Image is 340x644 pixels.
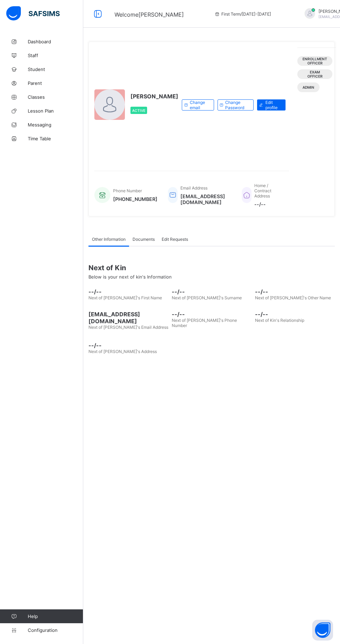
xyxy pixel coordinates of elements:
span: Next of [PERSON_NAME]'s Other Name [255,295,331,300]
span: Enrollment Officer [303,57,327,65]
span: Time Table [28,136,83,141]
span: [EMAIL_ADDRESS][DOMAIN_NAME] [180,193,231,205]
span: Next of [PERSON_NAME]'s Address [88,349,157,354]
span: Next of [PERSON_NAME]'s Phone Number [172,318,237,328]
span: Lesson Plan [28,108,83,114]
span: Below is your next of kin's Information [88,274,172,280]
span: Other Information [92,237,126,242]
button: Open asap [312,620,333,641]
span: Next of [PERSON_NAME]'s First Name [88,295,162,300]
span: Parent [28,80,83,86]
span: Dashboard [28,39,83,44]
span: [EMAIL_ADDRESS][DOMAIN_NAME] [88,311,168,325]
span: Next of [PERSON_NAME]'s Surname [172,295,242,300]
span: Configuration [28,627,83,633]
span: Edit profile [265,100,280,110]
span: Active [132,108,145,113]
span: [PERSON_NAME] [130,93,178,100]
span: Edit Requests [162,237,188,242]
span: [PHONE_NUMBER] [113,196,158,202]
span: Welcome [PERSON_NAME] [114,11,184,18]
span: Change email [190,100,209,110]
span: --/-- [88,288,168,295]
span: Staff [28,53,83,58]
span: Change Password [225,100,248,110]
span: --/-- [172,288,252,295]
span: --/-- [255,311,335,318]
span: --/-- [254,201,282,207]
span: Exam Officer [303,70,327,78]
span: Next of Kin's Relationship [255,318,304,323]
span: Next of [PERSON_NAME]'s Email Address [88,325,168,330]
span: session/term information [214,11,271,17]
span: Student [28,67,83,72]
span: --/-- [172,311,252,318]
span: Documents [133,237,155,242]
span: Phone Number [113,188,142,193]
span: Email Address [180,185,207,191]
span: Home / Contract Address [254,183,271,199]
img: safsims [6,6,60,21]
span: Messaging [28,122,83,127]
span: Admin [303,85,314,89]
span: Classes [28,94,83,100]
span: --/-- [255,288,335,295]
span: --/-- [88,342,168,349]
span: Next of Kin [88,264,335,272]
span: Help [28,614,83,619]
